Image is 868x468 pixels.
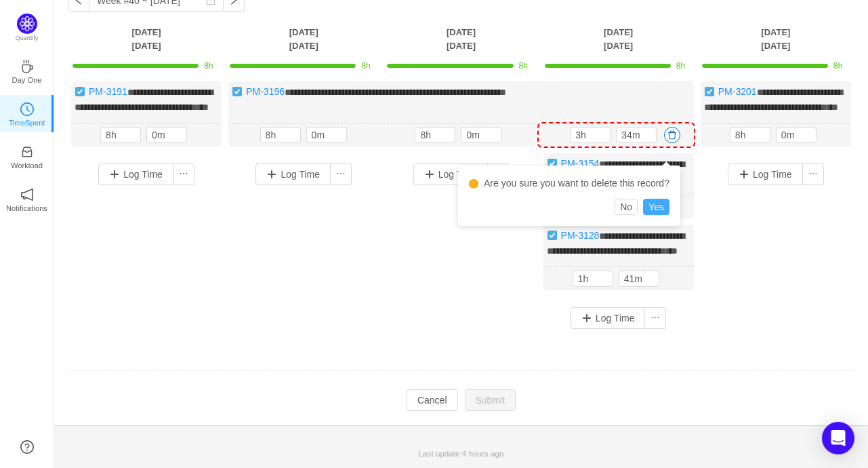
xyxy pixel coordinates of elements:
[382,25,539,53] th: [DATE] [DATE]
[98,163,173,185] button: Log Time
[547,158,558,169] img: 10738
[9,117,45,129] p: TimeSpent
[255,163,331,185] button: Log Time
[519,61,528,71] span: 8h
[615,199,638,215] button: No
[728,163,803,185] button: Log Time
[12,74,41,86] p: Day One
[697,25,854,53] th: [DATE] [DATE]
[413,163,489,185] button: Log Time
[704,86,715,97] img: 10738
[571,307,646,329] button: Log Time
[330,163,352,185] button: icon: ellipsis
[676,61,685,71] span: 8h
[802,163,824,185] button: icon: ellipsis
[20,106,34,120] a: icon: clock-circleTimeSpent
[419,449,504,458] span: Last update:
[469,179,478,189] i: icon: exclamation-circle
[68,25,225,53] th: [DATE] [DATE]
[20,192,34,206] a: icon: notificationNotifications
[20,188,34,201] i: icon: notification
[173,163,194,185] button: icon: ellipsis
[6,202,47,214] p: Notifications
[822,422,854,454] div: Open Intercom Messenger
[547,230,558,241] img: 10738
[469,176,669,191] div: Are you sure you want to delete this record?
[465,389,516,411] button: Submit
[11,159,43,172] p: Workload
[664,127,680,143] button: icon: delete
[20,149,34,163] a: icon: inboxWorkload
[20,102,34,116] i: icon: clock-circle
[644,307,666,329] button: icon: ellipsis
[407,389,458,411] button: Cancel
[718,86,757,97] a: PM-3201
[20,64,34,77] a: icon: coffeeDay One
[75,86,85,97] img: 10738
[225,25,382,53] th: [DATE] [DATE]
[540,25,697,53] th: [DATE] [DATE]
[204,61,213,71] span: 8h
[561,158,600,169] a: PM-3154
[643,199,669,215] button: Yes
[246,86,285,97] a: PM-3196
[20,440,34,454] a: icon: question-circle
[833,61,842,71] span: 8h
[561,230,600,241] a: PM-3128
[16,34,39,43] p: Quantify
[20,145,34,159] i: icon: inbox
[89,86,127,97] a: PM-3191
[17,14,37,34] img: Quantify
[361,61,370,71] span: 8h
[232,86,243,97] img: 10738
[20,60,34,73] i: icon: coffee
[462,449,504,458] span: 4 hours ago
